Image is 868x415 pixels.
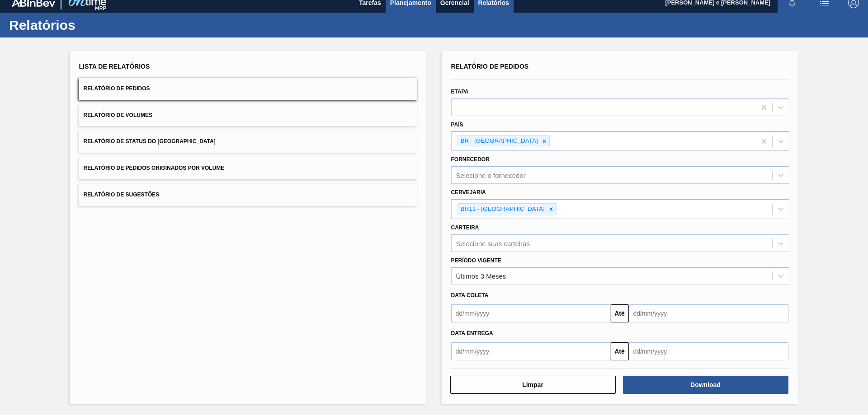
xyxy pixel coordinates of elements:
[629,342,788,360] input: dd/mm/yyyy
[458,135,539,147] div: BR - [GEOGRAPHIC_DATA]
[451,330,493,336] span: Data entrega
[79,104,417,126] button: Relatório de Volumes
[451,224,479,231] label: Carteira
[451,342,611,360] input: dd/mm/yyyy
[611,342,629,360] button: Até
[451,257,501,264] label: Período Vigente
[451,156,490,163] label: Fornecedor
[450,376,616,394] button: Limpar
[451,189,486,196] label: Cervejaria
[79,78,417,100] button: Relatório de Pedidos
[456,272,506,280] div: Últimos 3 Meses
[84,112,152,118] span: Relatório de Volumes
[611,304,629,322] button: Até
[451,89,469,95] label: Etapa
[451,121,463,128] label: País
[456,239,530,247] div: Selecione suas carteiras
[84,85,150,92] span: Relatório de Pedidos
[84,191,160,198] span: Relatório de Sugestões
[79,157,417,179] button: Relatório de Pedidos Originados por Volume
[456,172,526,179] div: Selecione o fornecedor
[9,20,170,30] h1: Relatórios
[451,63,529,70] span: Relatório de Pedidos
[629,304,788,322] input: dd/mm/yyyy
[458,204,546,215] div: BR11 - [GEOGRAPHIC_DATA]
[79,131,417,153] button: Relatório de Status do [GEOGRAPHIC_DATA]
[451,292,489,298] span: Data coleta
[79,63,150,70] span: Lista de Relatórios
[623,376,788,394] button: Download
[79,184,417,206] button: Relatório de Sugestões
[84,165,225,171] span: Relatório de Pedidos Originados por Volume
[451,304,611,322] input: dd/mm/yyyy
[84,138,216,145] span: Relatório de Status do [GEOGRAPHIC_DATA]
